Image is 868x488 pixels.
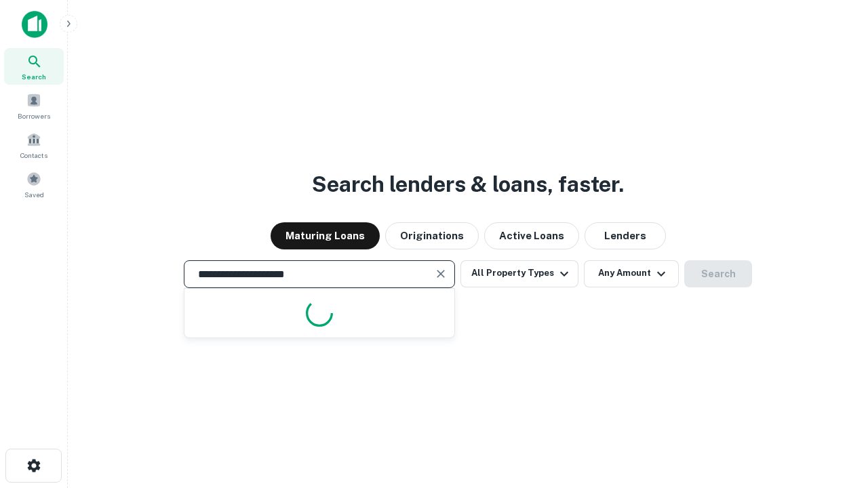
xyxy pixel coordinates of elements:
[800,380,868,445] iframe: Chat Widget
[585,222,666,249] button: Lenders
[312,168,624,201] h3: Search lenders & loans, faster.
[385,222,479,249] button: Originations
[24,189,44,200] span: Saved
[18,110,50,121] span: Borrowers
[20,150,47,161] span: Contacts
[584,260,679,287] button: Any Amount
[22,71,46,82] span: Search
[22,11,47,38] img: capitalize-icon.png
[4,87,64,124] a: Borrowers
[460,260,578,287] button: All Property Types
[4,127,64,163] a: Contacts
[271,222,380,249] button: Maturing Loans
[4,166,64,203] a: Saved
[4,48,64,85] a: Search
[431,264,450,283] button: Clear
[484,222,579,249] button: Active Loans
